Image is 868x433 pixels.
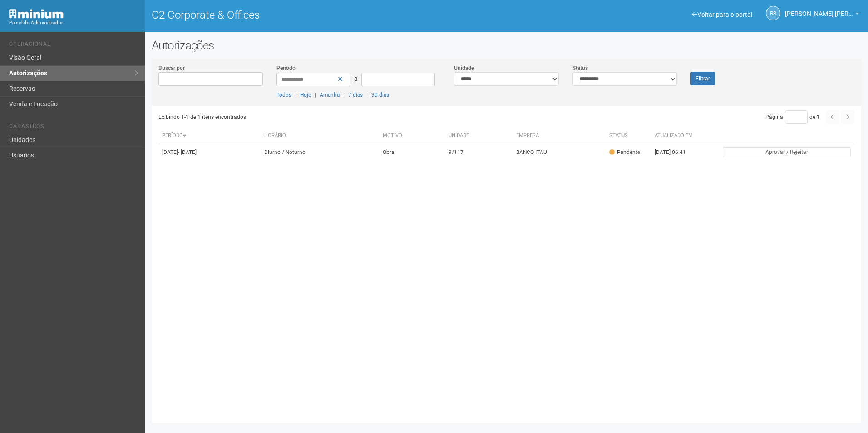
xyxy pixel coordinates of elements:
[9,123,138,133] li: Cadastros
[445,128,513,143] th: Unidade
[9,19,138,27] div: Painel do Administrador
[785,1,853,17] span: Rayssa Soares Ribeiro
[354,75,358,82] span: a
[765,114,820,120] span: Página de 1
[366,92,368,98] span: |
[276,92,291,98] a: Todos
[261,143,380,161] td: Diurno / Noturno
[513,128,606,143] th: Empresa
[158,143,261,161] td: [DATE]
[379,143,444,161] td: Obra
[261,128,380,143] th: Horário
[606,128,651,143] th: Status
[300,92,311,98] a: Hoje
[9,41,138,50] li: Operacional
[295,92,296,98] span: |
[276,64,296,72] label: Período
[785,11,859,19] a: [PERSON_NAME] [PERSON_NAME]
[766,6,780,20] a: RS
[513,143,606,161] td: BANCO ITAU
[178,149,197,155] span: - [DATE]
[158,110,503,124] div: Exibindo 1-1 de 1 itens encontrados
[723,147,851,157] button: Aprovar / Rejeitar
[343,92,345,98] span: |
[152,39,861,52] h2: Autorizações
[572,64,588,72] label: Status
[348,92,363,98] a: 7 dias
[158,128,261,143] th: Período
[320,92,340,98] a: Amanhã
[651,128,701,143] th: Atualizado em
[371,92,389,98] a: 30 dias
[315,92,316,98] span: |
[690,72,715,85] button: Filtrar
[152,9,500,21] h1: O2 Corporate & Offices
[9,9,64,19] img: Minium
[158,64,185,72] label: Buscar por
[445,143,513,161] td: 9/117
[609,148,640,156] div: Pendente
[454,64,474,72] label: Unidade
[379,128,444,143] th: Motivo
[651,143,701,161] td: [DATE] 06:41
[692,11,752,18] a: Voltar para o portal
